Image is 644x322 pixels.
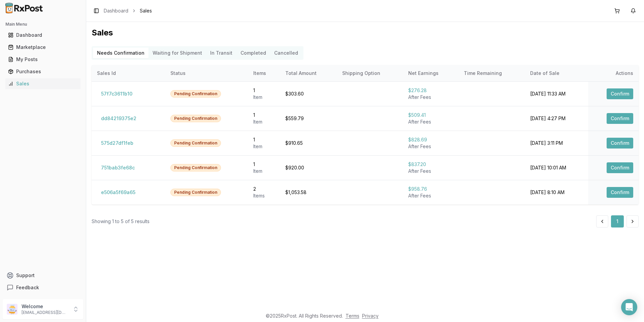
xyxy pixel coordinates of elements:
[285,189,331,196] div: $1,053.58
[408,192,453,199] div: After Fees
[16,284,39,291] span: Feedback
[165,65,248,81] th: Status
[408,143,453,150] div: After Fees
[607,162,633,173] button: Confirm
[170,115,221,122] div: Pending Confirmation
[248,65,280,81] th: Items
[346,313,359,319] a: Terms
[253,168,275,175] div: Item
[5,78,80,90] a: Sales
[408,168,453,175] div: After Fees
[206,48,236,58] button: In Transit
[8,68,78,75] div: Purchases
[253,94,275,101] div: Item
[8,32,78,38] div: Dashboard
[8,44,78,51] div: Marketplace
[607,88,633,99] button: Confirm
[149,48,206,58] button: Waiting for Shipment
[607,187,633,198] button: Confirm
[3,42,83,53] button: Marketplace
[285,164,331,171] div: $920.00
[408,112,453,118] div: $509.41
[253,136,275,143] div: 1
[92,65,165,81] th: Sales Id
[104,7,152,14] nav: breadcrumb
[408,186,453,192] div: $958.76
[611,215,624,227] button: 1
[8,80,78,87] div: Sales
[97,138,137,149] button: 575d27df1feb
[3,54,83,65] button: My Posts
[5,65,80,78] a: Purchases
[458,65,524,81] th: Time Remaining
[236,48,270,58] button: Completed
[3,78,83,89] button: Sales
[607,138,633,149] button: Confirm
[530,189,583,196] div: [DATE] 8:10 AM
[7,304,18,315] img: User avatar
[97,187,139,198] button: e506a5f69a65
[337,65,403,81] th: Shipping Option
[170,90,221,98] div: Pending Confirmation
[253,143,275,150] div: Item
[22,303,68,310] p: Welcome
[280,65,337,81] th: Total Amount
[253,87,275,94] div: 1
[530,140,583,146] div: [DATE] 3:11 PM
[525,65,588,81] th: Date of Sale
[408,87,453,94] div: $276.28
[607,113,633,124] button: Confirm
[253,161,275,168] div: 1
[285,140,331,146] div: $910.65
[588,65,639,81] th: Actions
[403,65,458,81] th: Net Earnings
[270,48,302,58] button: Cancelled
[253,112,275,118] div: 1
[22,310,68,315] p: [EMAIL_ADDRESS][DOMAIN_NAME]
[530,115,583,122] div: [DATE] 4:27 PM
[3,269,83,281] button: Support
[285,115,331,122] div: $559.79
[408,118,453,125] div: After Fees
[5,53,80,65] a: My Posts
[3,66,83,77] button: Purchases
[97,162,139,173] button: 751bab3fe68c
[3,30,83,41] button: Dashboard
[104,7,128,14] a: Dashboard
[92,27,639,38] h1: Sales
[285,90,331,97] div: $303.60
[253,118,275,125] div: Item
[8,56,78,63] div: My Posts
[408,136,453,143] div: $828.69
[5,22,80,27] h2: Main Menu
[3,281,83,294] button: Feedback
[170,139,221,147] div: Pending Confirmation
[5,29,80,41] a: Dashboard
[530,90,583,97] div: [DATE] 11:33 AM
[140,7,152,14] span: Sales
[5,41,80,53] a: Marketplace
[530,164,583,171] div: [DATE] 10:01 AM
[362,313,379,319] a: Privacy
[253,186,275,192] div: 2
[92,218,150,225] div: Showing 1 to 5 of 5 results
[3,3,46,14] img: RxPost Logo
[93,48,149,58] button: Needs Confirmation
[97,113,140,124] button: dd84219375e2
[253,192,275,199] div: Item s
[170,164,221,171] div: Pending Confirmation
[621,299,637,315] div: Open Intercom Messenger
[97,88,136,99] button: 57f7c3611b10
[408,161,453,168] div: $837.20
[170,189,221,196] div: Pending Confirmation
[408,94,453,101] div: After Fees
